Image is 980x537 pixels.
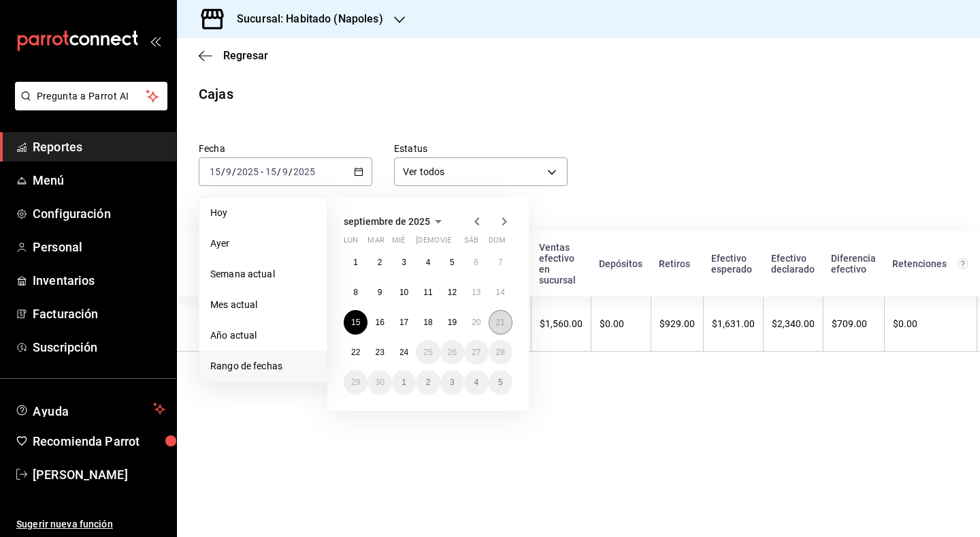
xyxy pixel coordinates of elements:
button: 7 de septiembre de 2025 [489,250,512,275]
button: 25 de septiembre de 2025 [416,340,440,365]
span: Semana actual [210,267,316,281]
div: Efectivo declarado [771,253,815,275]
span: Regresar [223,49,268,62]
button: 21 de septiembre de 2025 [489,310,512,335]
button: Pregunta a Parrot AI [15,82,167,110]
button: 3 de septiembre de 2025 [392,250,416,275]
abbr: 9 de septiembre de 2025 [378,288,382,297]
button: open_drawer_menu [150,35,161,46]
span: Recomienda Parrot [33,432,165,450]
abbr: 23 de septiembre de 2025 [375,348,384,357]
a: Pregunta a Parrot AI [10,99,167,113]
abbr: 17 de septiembre de 2025 [399,318,408,327]
button: 19 de septiembre de 2025 [440,310,464,335]
abbr: 26 de septiembre de 2025 [448,348,457,357]
input: ---- [236,166,259,177]
abbr: 3 de octubre de 2025 [450,378,455,387]
abbr: 16 de septiembre de 2025 [375,318,384,327]
abbr: 6 de septiembre de 2025 [474,258,478,267]
span: / [232,166,236,177]
button: 10 de septiembre de 2025 [392,280,416,305]
span: septiembre de 2025 [344,216,430,227]
button: 6 de septiembre de 2025 [464,250,488,275]
input: -- [282,166,289,177]
button: 29 de septiembre de 2025 [344,370,367,395]
abbr: jueves [416,236,496,250]
button: 2 de septiembre de 2025 [367,250,391,275]
abbr: 10 de septiembre de 2025 [399,288,408,297]
button: 5 de septiembre de 2025 [440,250,464,275]
button: 18 de septiembre de 2025 [416,310,440,335]
button: 27 de septiembre de 2025 [464,340,488,365]
button: 28 de septiembre de 2025 [489,340,512,365]
abbr: 5 de octubre de 2025 [498,378,503,387]
span: Pregunta a Parrot AI [37,89,146,104]
abbr: 18 de septiembre de 2025 [423,318,432,327]
div: Retenciones [892,258,968,269]
div: Ver todos [394,157,568,186]
abbr: 2 de octubre de 2025 [426,378,431,387]
button: 4 de septiembre de 2025 [416,250,440,275]
abbr: 3 de septiembre de 2025 [402,258,406,267]
button: 4 de octubre de 2025 [464,370,488,395]
button: 17 de septiembre de 2025 [392,310,416,335]
abbr: 11 de septiembre de 2025 [423,288,432,297]
abbr: sábado [464,236,478,250]
div: $0.00 [893,318,968,329]
abbr: 21 de septiembre de 2025 [496,318,505,327]
span: / [221,166,225,177]
abbr: domingo [489,236,506,250]
abbr: 5 de septiembre de 2025 [450,258,455,267]
div: $0.00 [600,318,642,329]
abbr: 7 de septiembre de 2025 [498,258,503,267]
abbr: 25 de septiembre de 2025 [423,348,432,357]
h3: Sucursal: Habitado (Napoles) [226,11,383,27]
button: 1 de septiembre de 2025 [344,250,367,275]
abbr: miércoles [392,236,405,250]
span: Ayer [210,236,316,251]
input: -- [209,166,221,177]
span: Sugerir nueva función [16,517,165,532]
div: $2,340.00 [772,318,815,329]
button: 2 de octubre de 2025 [416,370,440,395]
button: 14 de septiembre de 2025 [489,280,512,305]
abbr: 20 de septiembre de 2025 [472,318,480,327]
button: 5 de octubre de 2025 [489,370,512,395]
button: 3 de octubre de 2025 [440,370,464,395]
button: 9 de septiembre de 2025 [367,280,391,305]
button: 13 de septiembre de 2025 [464,280,488,305]
span: Año actual [210,328,316,343]
abbr: viernes [440,236,451,250]
div: $1,631.00 [712,318,755,329]
abbr: 28 de septiembre de 2025 [496,348,505,357]
abbr: lunes [344,236,358,250]
span: Configuración [33,204,165,223]
abbr: 12 de septiembre de 2025 [448,288,457,297]
abbr: 2 de septiembre de 2025 [378,258,382,267]
div: Diferencia efectivo [831,253,876,275]
input: -- [225,166,232,177]
span: Inventarios [33,271,165,290]
span: Mes actual [210,298,316,312]
span: / [289,166,293,177]
abbr: 13 de septiembre de 2025 [472,288,480,297]
div: Retiros [659,258,695,269]
span: [PERSON_NAME] [33,465,165,484]
label: Estatus [394,144,568,153]
abbr: 30 de septiembre de 2025 [375,378,384,387]
button: 24 de septiembre de 2025 [392,340,416,365]
button: 23 de septiembre de 2025 [367,340,391,365]
button: 20 de septiembre de 2025 [464,310,488,335]
button: 16 de septiembre de 2025 [367,310,391,335]
abbr: 15 de septiembre de 2025 [351,318,360,327]
span: Rango de fechas [210,359,316,373]
div: $929.00 [659,318,695,329]
span: Facturación [33,305,165,323]
div: Efectivo esperado [711,253,755,275]
span: - [261,166,263,177]
button: 12 de septiembre de 2025 [440,280,464,305]
button: 1 de octubre de 2025 [392,370,416,395]
abbr: 14 de septiembre de 2025 [496,288,505,297]
abbr: 4 de octubre de 2025 [474,378,478,387]
div: $709.00 [832,318,876,329]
